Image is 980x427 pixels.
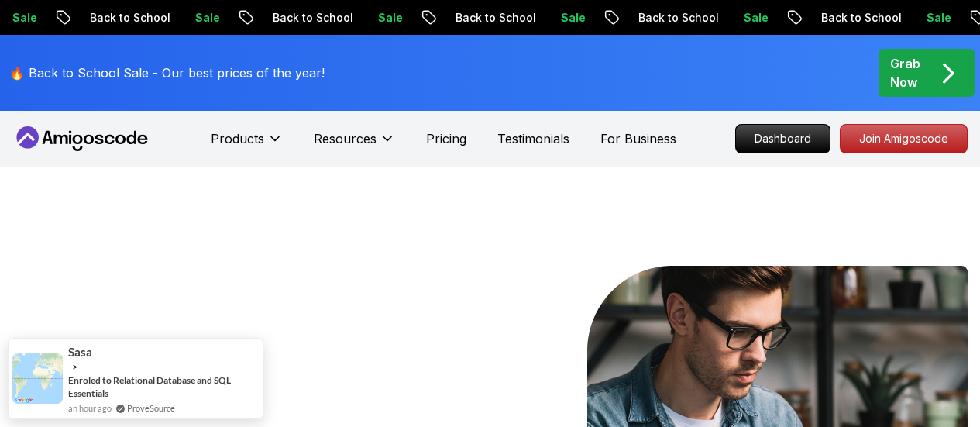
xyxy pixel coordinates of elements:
p: Grab Now [890,54,920,91]
button: Resources [314,129,395,160]
p: Back to School [74,10,179,26]
a: For Business [600,129,676,148]
p: Products [211,129,264,148]
p: Sale [545,10,594,26]
span: an hour ago [68,401,112,415]
p: Back to School [439,10,545,26]
p: 🔥 Back to School Sale - Our best prices of the year! [9,64,325,82]
p: Resources [314,129,377,148]
p: Sale [362,10,411,26]
p: Join Amigoscode [841,125,967,153]
p: Sale [179,10,229,26]
a: Testimonials [497,129,569,148]
p: Sale [910,10,960,26]
img: provesource social proof notification image [12,353,63,404]
a: ProveSource [127,403,175,413]
a: Pricing [426,129,466,148]
span: Sasa [68,346,92,359]
a: Enroled to Relational Database and SQL Essentials [68,374,259,400]
span: -> [68,360,78,373]
p: Sale [727,10,777,26]
a: Join Amigoscode [840,124,968,153]
p: Dashboard [736,125,830,153]
p: Back to School [805,10,910,26]
p: Back to School [256,10,362,26]
p: Back to School [622,10,727,26]
a: Dashboard [735,124,830,153]
button: Products [211,129,283,160]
